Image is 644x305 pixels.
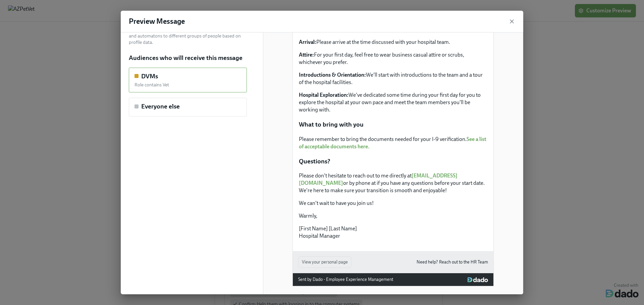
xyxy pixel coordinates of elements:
[129,54,243,62] h5: Audiences who will receive this message
[135,82,241,88] div: Role contains Vet
[298,120,488,130] div: What to bring with you
[298,256,352,268] button: View your personal page
[298,156,488,166] div: Questions?
[417,258,488,266] a: Need help? Reach out to the HR Team
[298,135,488,151] div: Please remember to bring the documents needed for your I-9 verification.See a list of acceptable ...
[141,72,158,81] h5: DVMs
[468,277,488,283] img: Dado
[129,26,247,46] p: Target Audiences enable sending custom messages, tasks and automatons to different groups of peop...
[129,68,247,93] div: DVMsRole contains Vet
[129,16,185,26] h4: Preview Message
[298,18,488,114] div: Your first day in the hospital will be focused on getting you settled in and feeling comfortable....
[302,259,348,265] span: View your personal page
[141,102,180,111] h5: Everyone else
[129,98,247,117] div: Everyone else
[298,276,393,283] div: Sent by Dado - Employee Experience Management
[298,171,488,240] div: Please don't hesitate to reach out to me directly at[EMAIL_ADDRESS][DOMAIN_NAME]or by phone at if...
